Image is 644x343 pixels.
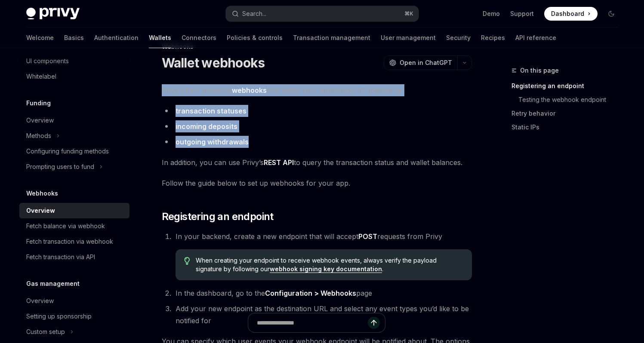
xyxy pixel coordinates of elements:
[26,296,54,306] div: Overview
[176,122,237,131] a: incoming deposits
[512,107,625,120] a: Retry behavior
[176,107,247,116] a: transaction statuses
[368,317,380,329] button: Send message
[19,69,129,84] a: Whitelabel
[26,236,113,247] div: Fetch transaction via webhook
[26,221,105,231] div: Fetch balance via webhook
[19,249,129,265] a: Fetch transaction via API
[182,28,216,48] a: Connectors
[520,65,559,76] span: On this page
[19,144,129,159] a: Configuring funding methods
[184,257,190,265] svg: Tip
[94,28,139,48] a: Authentication
[483,9,500,18] a: Demo
[270,265,382,273] a: webhook signing key documentation
[26,28,54,48] a: Welcome
[176,138,249,147] a: outgoing withdrawals
[26,311,92,322] div: Setting up sponsorship
[19,293,129,309] a: Overview
[26,71,56,82] div: Whitelabel
[226,6,419,21] button: Search...⌘K
[384,55,457,70] button: Open in ChatGPT
[264,158,294,167] a: REST API
[518,93,625,107] a: Testing the webhook endpoint
[19,218,129,234] a: Fetch balance via webhook
[19,113,129,128] a: Overview
[26,131,51,141] div: Methods
[232,86,267,95] strong: webhooks
[162,177,472,189] span: Follow the guide below to set up webhooks for your app.
[176,232,442,241] span: In your backend, create a new endpoint that will accept requests from Privy
[26,279,80,289] h5: Gas management
[162,210,274,224] span: Registering an endpoint
[293,28,370,48] a: Transaction management
[196,256,463,273] span: When creating your endpoint to receive webhook events, always verify the payload signature by fol...
[162,84,472,96] span: Privy offers powerful that notify your application of updates to:
[400,58,452,67] span: Open in ChatGPT
[149,28,171,48] a: Wallets
[512,120,625,134] a: Static IPs
[19,309,129,324] a: Setting up sponsorship
[26,252,95,262] div: Fetch transaction via API
[544,7,598,21] a: Dashboard
[26,98,51,108] h5: Funding
[64,28,84,48] a: Basics
[19,234,129,249] a: Fetch transaction via webhook
[510,9,534,18] a: Support
[176,289,372,297] span: In the dashboard, go to the page
[481,28,505,48] a: Recipes
[26,115,54,126] div: Overview
[404,10,413,17] span: ⌘ K
[26,162,94,172] div: Prompting users to fund
[551,9,584,18] span: Dashboard
[512,79,625,93] a: Registering an endpoint
[265,289,356,297] strong: Configuration > Webhooks
[381,28,436,48] a: User management
[446,28,471,48] a: Security
[162,156,472,168] span: In addition, you can use Privy’s to query the transaction status and wallet balances.
[227,28,283,48] a: Policies & controls
[358,232,377,241] strong: POST
[26,146,109,156] div: Configuring funding methods
[26,205,55,216] div: Overview
[176,304,469,325] span: Add your new endpoint as the destination URL and select any event types you’d like to be notified...
[19,203,129,218] a: Overview
[26,8,80,20] img: dark logo
[26,327,65,337] div: Custom setup
[162,55,265,70] h1: Wallet webhooks
[515,28,556,48] a: API reference
[604,7,618,21] button: Toggle dark mode
[26,188,58,199] h5: Webhooks
[242,9,266,19] div: Search...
